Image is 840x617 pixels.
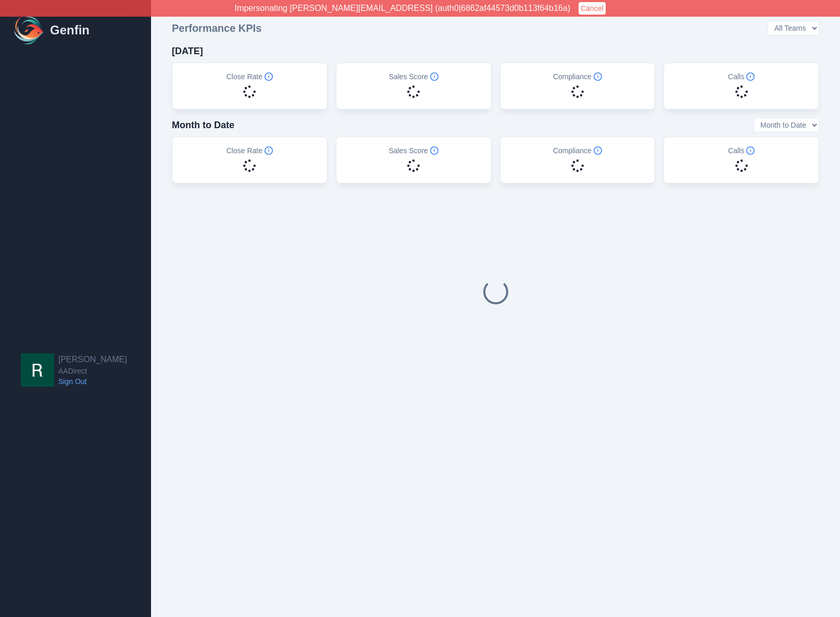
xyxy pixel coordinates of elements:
span: Info [594,146,602,155]
h5: Calls [728,145,755,156]
h5: Close Rate [227,145,273,156]
span: Info [746,72,755,81]
h2: [PERSON_NAME] [58,353,127,366]
a: Sign Out [58,376,127,387]
span: Info [265,146,273,155]
h4: Month to Date [172,118,234,132]
h5: Compliance [553,71,602,82]
button: Cancel [579,2,606,15]
h3: Performance KPIs [172,21,261,35]
span: Info [594,72,602,81]
h5: Calls [728,71,755,82]
img: Rob Kwok [21,353,54,387]
h5: Sales Score [388,71,438,82]
span: Info [746,146,755,155]
span: Info [430,146,438,155]
img: Logo [12,14,46,47]
h5: Compliance [553,145,602,156]
span: AADirect [58,366,127,376]
span: Info [430,72,438,81]
h5: Sales Score [388,145,438,156]
h4: [DATE] [172,44,203,58]
h5: Close Rate [227,71,273,82]
span: Info [265,72,273,81]
h1: Genfin [50,22,90,39]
